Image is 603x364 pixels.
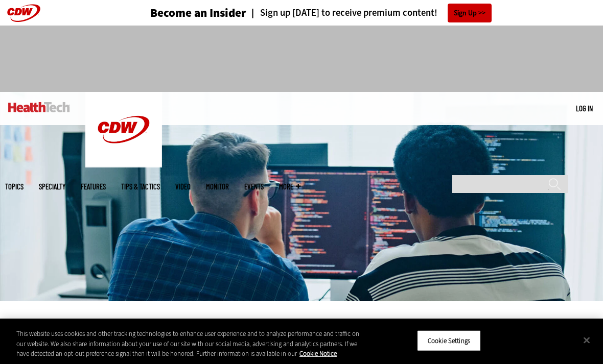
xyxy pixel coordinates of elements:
[85,92,162,167] img: Home
[5,183,24,190] span: Topics
[576,103,593,114] div: User menu
[175,183,191,190] a: Video
[8,102,70,112] img: Home
[206,183,229,190] a: MonITor
[115,36,488,82] iframe: advertisement
[279,183,300,190] span: More
[575,329,598,351] button: Close
[39,183,65,190] span: Specialty
[244,183,264,190] a: Events
[246,8,437,18] a: Sign up [DATE] to receive premium content!
[81,183,106,190] a: Features
[576,104,593,113] a: Log in
[150,7,246,19] h3: Become an Insider
[417,330,481,351] button: Cookie Settings
[121,183,160,190] a: Tips & Tactics
[16,329,362,359] div: This website uses cookies and other tracking technologies to enhance user experience and to analy...
[299,349,337,358] a: More information about your privacy
[85,159,162,170] a: CDW
[448,4,492,22] a: Sign Up
[112,7,246,19] a: Become an Insider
